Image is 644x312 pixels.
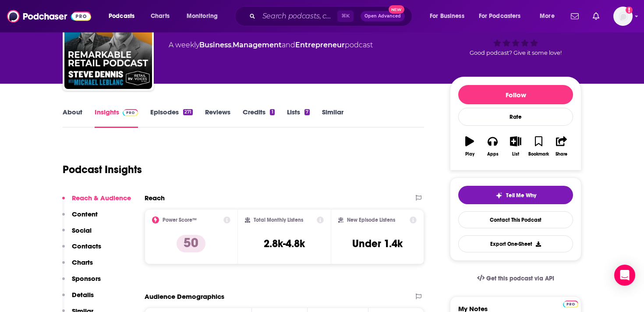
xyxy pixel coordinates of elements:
a: About [63,108,82,128]
span: ⌘ K [337,11,354,22]
h2: Reach [145,194,165,202]
div: 50Good podcast? Give it some love! [450,7,581,62]
span: Open Advanced [364,14,401,18]
div: Bookmark [528,152,549,157]
button: open menu [180,9,229,23]
a: Business [199,41,231,49]
span: Get this podcast via API [486,275,554,282]
button: Sponsors [62,274,101,291]
a: Management [233,41,282,49]
h2: New Episode Listens [347,217,395,223]
img: Remarkable Retail Podcast [64,1,152,89]
input: Search podcasts, credits, & more... [259,9,337,23]
button: Share [550,131,573,162]
img: Podchaser - Follow, Share and Rate Podcasts [7,8,91,25]
img: User Profile [613,7,633,26]
p: Reach & Audience [72,194,131,202]
button: List [504,131,527,162]
button: Follow [458,85,573,104]
span: Tell Me Why [506,192,536,199]
h3: Under 1.4k [352,237,403,250]
div: List [512,152,519,157]
a: Credits1 [243,108,274,128]
div: Rate [458,108,573,126]
a: Charts [145,9,175,23]
button: tell me why sparkleTell Me Why [458,186,573,204]
button: Play [458,131,481,162]
span: Monitoring [187,10,218,22]
button: Open AdvancedNew [361,11,405,21]
span: Charts [151,10,170,22]
h2: Power Score™ [163,217,197,223]
div: Play [465,152,474,157]
div: Open Intercom Messenger [614,265,635,286]
a: Get this podcast via API [470,268,561,289]
div: 1 [270,109,274,115]
a: Episodes271 [150,108,193,128]
div: Apps [487,152,499,157]
div: 271 [183,109,193,115]
h2: Audience Demographics [145,292,224,301]
p: Content [72,210,98,218]
button: Reach & Audience [62,194,131,210]
span: Podcasts [109,10,134,22]
a: Pro website [563,299,578,308]
span: For Podcasters [479,10,521,22]
img: tell me why sparkle [495,192,502,199]
div: Search podcasts, credits, & more... [243,6,421,26]
button: Bookmark [527,131,550,162]
button: Social [62,226,92,242]
button: open menu [103,9,146,23]
p: Sponsors [72,274,101,283]
div: Share [556,152,567,157]
img: Podchaser Pro [563,301,578,308]
span: For Business [430,10,464,22]
a: Reviews [205,108,230,128]
h3: 2.8k-4.8k [264,237,305,250]
a: Show notifications dropdown [567,9,582,24]
img: Podchaser Pro [123,109,138,116]
span: New [389,5,404,14]
a: Entrepreneur [295,41,345,49]
p: Social [72,226,92,234]
span: , [231,41,233,49]
button: open menu [424,9,475,23]
a: Show notifications dropdown [589,9,603,24]
p: 50 [177,235,205,252]
button: Apps [481,131,504,162]
button: Export One-Sheet [458,235,573,252]
h2: Total Monthly Listens [254,217,303,223]
button: Show profile menu [613,7,633,26]
p: Charts [72,258,93,266]
button: Contacts [62,242,101,258]
a: Contact This Podcast [458,211,573,228]
h1: Podcast Insights [63,163,142,176]
p: Contacts [72,242,101,250]
a: Lists7 [287,108,310,128]
button: open menu [534,9,566,23]
span: Good podcast? Give it some love! [470,50,562,56]
a: Similar [322,108,343,128]
span: and [282,41,295,49]
svg: Add a profile image [626,7,633,14]
a: InsightsPodchaser Pro [95,108,138,128]
button: Content [62,210,98,226]
div: 7 [304,109,310,115]
span: More [540,10,555,22]
div: A weekly podcast [169,40,373,50]
span: Logged in as SolComms [613,7,633,26]
button: Charts [62,258,93,274]
p: Details [72,291,94,299]
button: Details [62,291,94,307]
button: open menu [473,9,534,23]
